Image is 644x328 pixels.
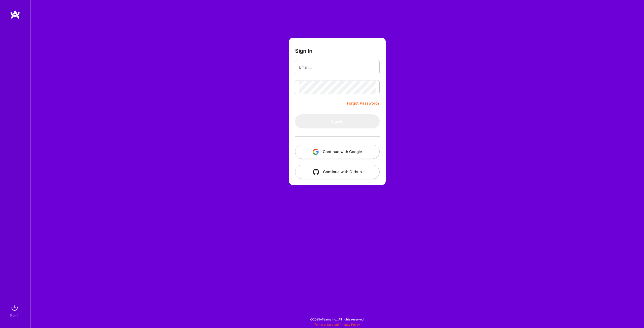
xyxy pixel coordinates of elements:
[299,61,376,74] input: Email...
[295,114,380,128] button: Sign In
[10,303,20,313] img: sign in
[11,303,20,318] a: sign inSign In
[295,48,312,54] h3: Sign In
[314,323,360,326] span: |
[30,313,644,325] div: © 2025 ATeams Inc., All rights reserved.
[295,165,380,179] button: Continue with Github
[340,323,360,326] a: Privacy Policy
[313,149,319,155] img: icon
[314,323,338,326] a: Terms of Service
[295,145,380,159] button: Continue with Google
[10,313,19,318] div: Sign In
[313,169,319,175] img: icon
[10,10,20,19] img: logo
[347,100,380,106] a: Forgot Password?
